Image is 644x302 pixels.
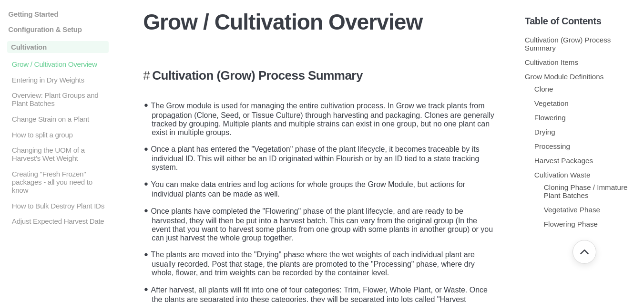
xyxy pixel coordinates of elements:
p: How to split a group [11,130,109,138]
a: Cultivation Waste [534,171,591,179]
a: Adjust Expected Harvest Date [7,217,109,225]
a: Overview: Plant Groups and Plant Batches [7,91,109,107]
a: Cloning Phase / Immature Plant Batches [544,183,628,199]
a: Grow / Cultivation Overview [7,60,109,68]
a: Harvest Packages [534,156,593,165]
p: Creating "Fresh Frozen" packages - all you need to know [11,169,109,194]
a: Cultivation Items [525,58,578,66]
a: Change Strain on a Plant [7,115,109,123]
button: Go back to top of document [572,240,596,264]
a: Processing [534,142,570,150]
a: How to Bulk Destroy Plant IDs [7,201,109,209]
li: The Grow module is used for managing the entire cultivation process. In Grow we track plants from... [148,95,501,139]
a: How to split a group [7,130,109,138]
a: Cultivation (Grow) Process Summary [525,36,611,52]
p: Entering in Dry Weights [11,75,109,83]
a: Grow Module Definitions [525,73,603,81]
li: You can make data entries and log actions for whole groups the Grow Module, but actions for indiv... [148,174,501,201]
a: Getting Started [7,10,109,18]
a: Flowering Phase [544,220,598,228]
li: Once plants have completed the "Flowering" phase of the plant lifecycle, and are ready to be harv... [148,201,501,245]
a: Vegetation [534,99,569,107]
a: Creating "Fresh Frozen" packages - all you need to know [7,169,109,194]
p: Overview: Plant Groups and Plant Batches [11,91,109,107]
li: The plants are moved into the "Drying" phase where the wet weights of each individual plant are u... [148,244,501,280]
p: Adjust Expected Harvest Date [11,217,109,225]
strong: Cultivation (Grow) Process Summary [152,68,363,83]
p: Changing the UOM of a Harvest's Wet Weight [11,146,109,162]
a: Entering in Dry Weights [7,75,109,83]
a: Configuration & Setup [7,25,109,33]
li: Once a plant has entered the "Vegetation" phase of the plant lifecycle, it becomes traceable by i... [148,139,501,175]
a: Cultivation [7,41,109,52]
p: How to Bulk Destroy Plant IDs [11,201,109,209]
a: Vegetative Phase [544,206,600,214]
p: Change Strain on a Plant [11,115,109,123]
a: Changing the UOM of a Harvest's Wet Weight [7,146,109,162]
h1: Grow / Cultivation Overview [143,9,501,35]
p: Grow / Cultivation Overview [11,60,109,68]
a: Clone [534,85,553,93]
h5: Table of Contents [525,16,637,27]
a: Drying [534,128,555,136]
a: Flowering [534,114,566,122]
